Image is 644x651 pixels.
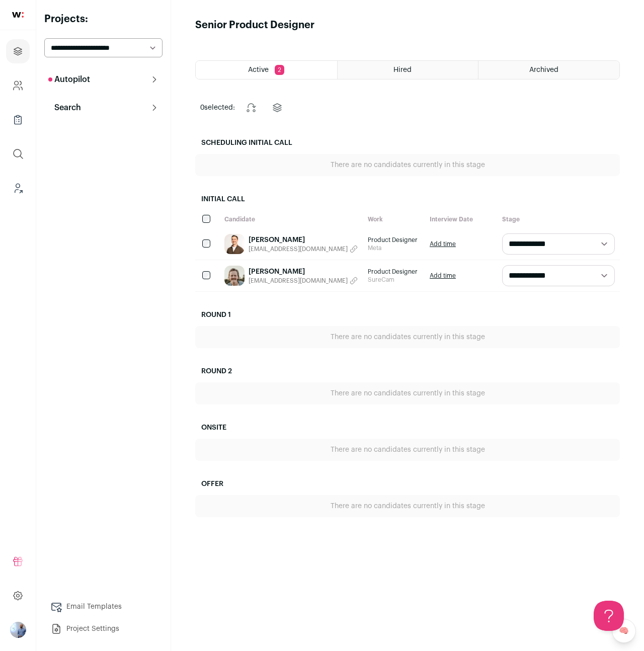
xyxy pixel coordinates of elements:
div: Interview Date [425,210,497,228]
p: Search [48,102,81,114]
span: [EMAIL_ADDRESS][DOMAIN_NAME] [249,245,348,253]
a: Email Templates [44,597,163,617]
span: [EMAIL_ADDRESS][DOMAIN_NAME] [249,277,348,285]
span: selected: [200,103,235,113]
span: 2 [275,65,284,75]
p: Autopilot [48,73,90,86]
span: Archived [529,66,558,73]
iframe: Help Scout Beacon - Open [594,601,624,631]
button: Autopilot [44,69,163,90]
a: Add time [430,240,456,248]
img: ca528c7edbc6206881f3ec6592a7d8572b700a9857d04f72cd911068b921156b.jpg [224,266,245,286]
button: [EMAIL_ADDRESS][DOMAIN_NAME] [249,245,358,253]
span: Product Designer [368,268,420,276]
button: [EMAIL_ADDRESS][DOMAIN_NAME] [249,277,358,285]
button: Change stage [239,96,263,120]
span: Active [248,66,269,73]
a: Projects [6,39,30,63]
h2: Initial Call [195,188,620,210]
a: Company and ATS Settings [6,73,30,98]
div: There are no candidates currently in this stage [195,382,620,404]
h2: Onsite [195,417,620,439]
div: There are no candidates currently in this stage [195,495,620,517]
a: Leads (Backoffice) [6,176,30,200]
div: Stage [497,210,620,228]
a: Archived [478,61,619,79]
span: 0 [200,104,204,111]
button: Search [44,98,163,118]
div: There are no candidates currently in this stage [195,154,620,176]
a: Company Lists [6,108,30,132]
span: SureCam [368,276,420,284]
div: Work [363,210,425,228]
h2: Scheduling Initial Call [195,132,620,154]
a: Hired [338,61,478,79]
button: Open dropdown [10,622,26,638]
span: Product Designer [368,236,420,244]
h2: Round 1 [195,304,620,326]
img: 97332-medium_jpg [10,622,26,638]
div: There are no candidates currently in this stage [195,439,620,461]
a: Add time [430,272,456,280]
h2: Offer [195,473,620,495]
h2: Projects: [44,12,163,26]
div: Candidate [219,210,363,228]
div: There are no candidates currently in this stage [195,326,620,348]
span: Hired [393,66,412,73]
a: 🧠 [612,619,636,643]
a: [PERSON_NAME] [249,267,358,277]
h2: Round 2 [195,360,620,382]
a: [PERSON_NAME] [249,235,358,245]
span: Meta [368,244,420,252]
a: Project Settings [44,619,163,639]
img: fba524f5e3c72e59a80b16550f757ac8c06a16fc257370309783e93926ad4ab4 [224,234,245,254]
h1: Senior Product Designer [195,18,314,32]
img: wellfound-shorthand-0d5821cbd27db2630d0214b213865d53afaa358527fdda9d0ea32b1df1b89c2c.svg [12,12,24,18]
